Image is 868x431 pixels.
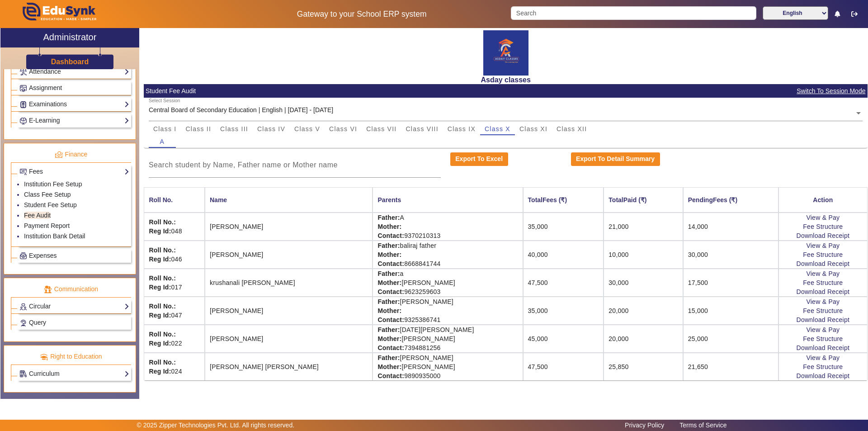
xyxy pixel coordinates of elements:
img: rte.png [40,353,48,361]
td: 20,000 [604,325,683,353]
td: 30,000 [604,269,683,297]
strong: Contact: [377,260,404,267]
strong: Contact: [377,372,404,379]
td: 20,000 [604,297,683,325]
strong: Roll No.: [149,275,176,282]
a: Fee Structure [803,363,843,370]
strong: Roll No.: [149,303,176,310]
span: Query [29,319,46,326]
div: PendingFees (₹) [688,195,737,205]
td: 25,850 [604,353,683,380]
strong: Roll No.: [149,359,176,366]
h2: Asday classes [144,76,868,84]
strong: Contact: [377,344,404,351]
h2: Administrator [43,32,97,43]
span: Class XI [519,126,547,132]
strong: Roll No.: [149,331,176,338]
strong: Contact: [377,316,404,323]
td: [PERSON_NAME] [205,325,373,353]
mat-card-header: Student Fee Audit [144,84,868,98]
strong: Father: [377,298,400,305]
a: Download Receipt [797,232,850,239]
a: Fee Structure [803,307,843,314]
div: Name [210,195,368,205]
strong: Mother: [377,335,401,342]
a: Download Receipt [797,344,850,351]
strong: Mother: [377,223,401,230]
div: Roll No. [149,195,200,205]
td: 47,500 [523,353,604,380]
strong: Father: [377,354,400,361]
img: Support-tickets.png [20,320,27,327]
strong: Reg Id: [149,284,171,291]
td: 21,650 [683,353,778,380]
td: 35,000 [523,297,604,325]
a: Payment Report [24,222,70,229]
a: Download Receipt [797,260,850,267]
td: [PERSON_NAME] [PERSON_NAME] [205,353,373,380]
input: Search [511,6,756,20]
a: Privacy Policy [620,419,669,431]
th: Action [778,187,868,213]
strong: Father: [377,270,400,277]
button: Export To Excel [450,152,508,166]
div: PendingFees (₹) [688,195,774,205]
p: Right to Education [11,352,131,361]
h3: Dashboard [51,57,89,66]
strong: Father: [377,242,400,249]
span: Class VII [366,126,396,132]
strong: Contact: [377,288,404,295]
strong: Mother: [377,251,401,258]
p: Finance [11,150,131,159]
a: View & Pay [806,242,840,249]
a: Assignment [19,83,129,93]
span: Class XII [557,126,587,132]
td: 47,500 [523,269,604,297]
img: finance.png [55,151,63,159]
strong: Mother: [377,279,401,286]
div: Central Board of Secondary Education | English | [DATE] - [DATE] [149,105,333,115]
div: TotalFees (₹) [528,195,567,205]
div: TotalPaid (₹) [609,195,678,205]
a: Download Receipt [797,372,850,379]
img: communication.png [44,285,52,294]
span: Class I [153,126,177,132]
td: 024 [144,353,205,380]
a: Administrator [0,28,139,47]
strong: Roll No.: [149,246,176,254]
a: Institution Bank Detail [24,232,85,240]
strong: Father: [377,214,400,221]
td: [PERSON_NAME] 9325386741 [373,297,523,325]
a: Fee Structure [803,335,843,342]
th: Parents [373,187,523,213]
td: [PERSON_NAME] [205,213,373,241]
button: Export To Detail Summary [571,152,660,166]
a: Download Receipt [797,288,850,295]
a: View & Pay [806,354,840,361]
a: View & Pay [806,270,840,277]
td: krushanali [PERSON_NAME] [205,269,373,297]
td: 45,000 [523,325,604,353]
td: 21,000 [604,213,683,241]
td: 14,000 [683,213,778,241]
strong: Mother: [377,363,401,370]
a: Class Fee Setup [24,191,71,198]
div: Select Session [149,97,180,104]
a: Terms of Service [675,419,731,431]
td: 022 [144,325,205,353]
img: Assignments.png [20,85,27,92]
td: 10,000 [604,241,683,269]
span: Class V [294,126,320,132]
td: 047 [144,297,205,325]
span: Class IV [257,126,285,132]
td: [PERSON_NAME] [PERSON_NAME] 9890935000 [373,353,523,380]
td: 046 [144,241,205,269]
strong: Reg Id: [149,312,171,319]
input: Search student by Name, Father name or Mother name [149,160,441,171]
a: Expenses [19,251,129,261]
span: Class II [185,126,211,132]
a: Download Receipt [797,316,850,323]
a: Student Fee Setup [24,201,77,208]
strong: Reg Id: [149,368,171,375]
div: Name [210,195,227,205]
